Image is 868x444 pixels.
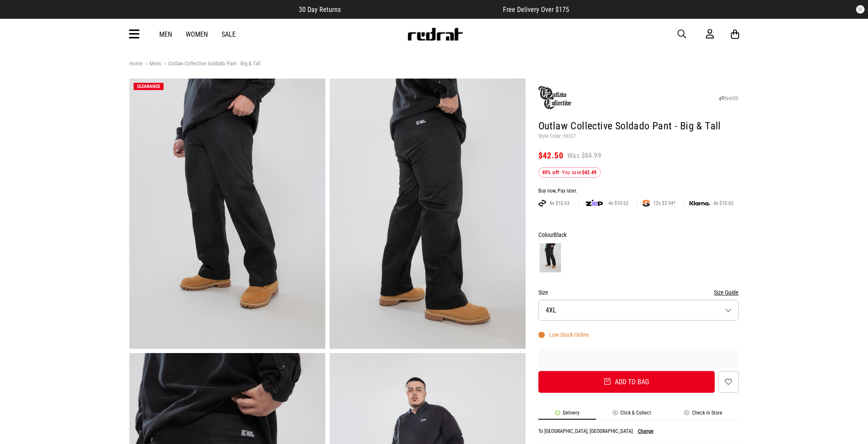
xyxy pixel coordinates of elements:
a: Sale [222,30,236,38]
img: KLARNA [690,201,710,206]
img: SPLITPAY [643,200,650,207]
img: zip [586,199,603,207]
div: Low Stock Online [538,331,589,338]
div: Size [538,287,739,298]
a: SHARE [719,96,739,102]
span: 4x $10.63 [546,200,573,207]
span: Black [554,231,567,238]
span: Was $84.99 [567,151,601,161]
a: Home [129,60,143,67]
div: Buy now, Pay later. [538,188,739,195]
a: Men [159,30,172,38]
b: 49% off [542,169,559,175]
span: 4XL [546,306,556,314]
li: Delivery [538,410,596,420]
button: 4XL [538,300,739,321]
img: AFTERPAY [538,200,546,207]
li: Click & Collect [596,410,668,420]
img: Black [540,243,561,272]
button: Add to bag [538,371,715,393]
div: - You save [538,167,601,178]
span: Free Delivery Over $175 [503,6,569,14]
span: 12x $3.54* [650,200,679,207]
img: Outlaw Collective Soldado Pant - Big & Tall in Black [330,79,526,349]
p: To [GEOGRAPHIC_DATA], [GEOGRAPHIC_DATA] [538,428,633,434]
a: Women [186,30,208,38]
h1: Outlaw Collective Soldado Pant - Big & Tall [538,120,739,133]
div: Colour [538,230,739,240]
p: Style Code: 59327 [538,133,739,140]
span: CLEARANCE [137,84,160,89]
img: Redrat logo [407,28,463,41]
span: 30 Day Returns [299,6,341,14]
span: 4x $10.62 [710,200,737,207]
iframe: Customer reviews powered by Trustpilot [358,5,486,14]
li: Check in Store [668,410,739,420]
button: Change [638,428,654,434]
a: Mens [143,60,161,68]
img: Outlaw Collective Soldado Pant - Big & Tall in Black [129,79,325,349]
span: $42.50 [538,150,563,161]
span: 4x $10.62 [605,200,632,207]
b: $42.49 [582,169,597,175]
iframe: Customer reviews powered by Trustpilot [538,354,739,362]
button: Size Guide [714,287,739,298]
a: Outlaw Collective Soldado Pant - Big & Tall [161,60,260,68]
img: Outlaw Collective [538,86,573,110]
